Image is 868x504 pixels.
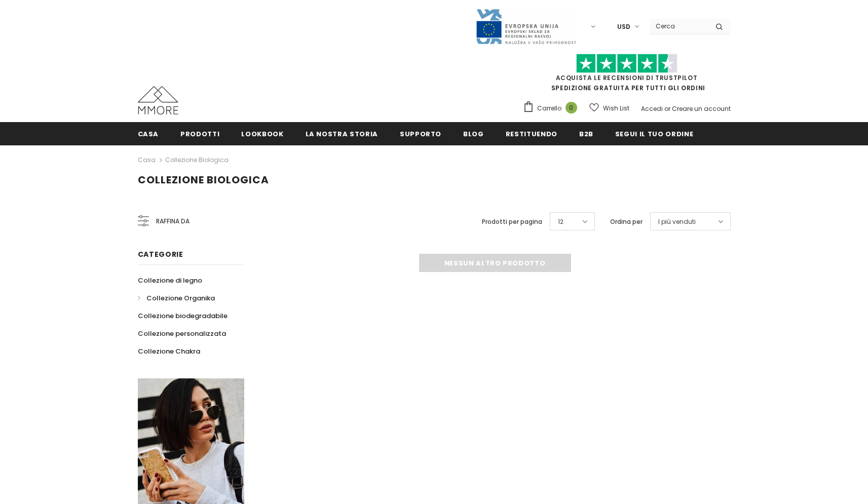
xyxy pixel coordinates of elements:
span: Lookbook [241,129,283,139]
span: Collezione biologica [138,173,269,187]
span: Casa [138,129,159,139]
span: Categorie [138,249,183,259]
span: Collezione di legno [138,276,202,285]
a: Restituendo [506,122,557,145]
a: Collezione Chakra [138,342,200,360]
a: Collezione personalizzata [138,325,226,342]
img: Casi MMORE [138,86,178,114]
span: USD [617,22,630,32]
a: Wish List [589,99,629,117]
a: Collezione Organika [138,289,215,307]
label: Prodotti per pagina [482,217,542,227]
span: La nostra storia [306,129,378,139]
span: Wish List [603,103,629,113]
label: Ordina per [610,217,643,227]
a: Collezione di legno [138,272,202,289]
span: I più venduti [658,217,696,227]
a: Casa [138,154,156,166]
a: La nostra storia [306,122,378,145]
span: Collezione biodegradabile [138,311,228,321]
span: Carrello [537,103,561,113]
a: Casa [138,122,159,145]
a: Prodotti [180,122,219,145]
span: 0 [565,102,577,113]
a: Creare un account [672,104,731,113]
a: B2B [579,122,593,145]
span: Blog [463,129,484,139]
a: Collezione biologica [165,156,229,164]
span: 12 [558,217,563,227]
a: Lookbook [241,122,283,145]
a: Javni Razpis [475,22,577,30]
a: Segui il tuo ordine [615,122,693,145]
span: Restituendo [506,129,557,139]
span: Segui il tuo ordine [615,129,693,139]
input: Search Site [650,19,708,33]
span: B2B [579,129,593,139]
a: Carrello 0 [523,101,582,116]
a: Acquista le recensioni di TrustPilot [556,73,698,82]
a: Collezione biodegradabile [138,307,228,325]
span: Collezione Chakra [138,346,200,356]
span: Collezione personalizzata [138,329,226,338]
span: Prodotti [180,129,219,139]
span: SPEDIZIONE GRATUITA PER TUTTI GLI ORDINI [523,58,731,92]
a: Accedi [641,104,663,113]
span: Collezione Organika [146,293,215,303]
span: Raffina da [156,216,190,227]
img: Fidati di Pilot Stars [576,54,677,73]
span: supporto [400,129,441,139]
img: Javni Razpis [475,8,577,45]
span: or [664,104,670,113]
a: Blog [463,122,484,145]
a: supporto [400,122,441,145]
